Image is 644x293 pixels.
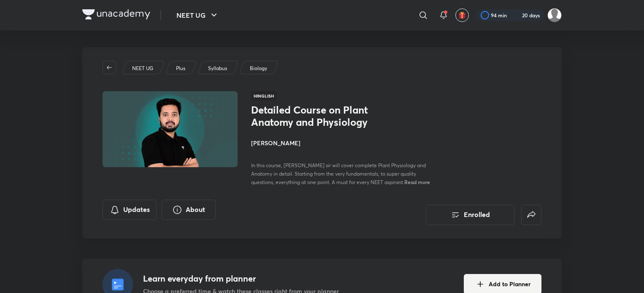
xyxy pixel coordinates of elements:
h1: Detailed Course on Plant Anatomy and Physiology [251,104,389,128]
span: Read more [404,179,430,185]
p: NEET UG [132,65,153,72]
button: NEET UG [171,7,224,24]
img: streak [512,11,520,19]
span: Hinglish [251,91,276,100]
img: surabhi [547,8,562,22]
h4: [PERSON_NAME] [251,138,440,147]
p: Syllabus [208,65,227,72]
img: avatar [458,11,466,19]
button: false [521,205,541,225]
a: Plus [175,65,187,72]
a: NEET UG [131,65,155,72]
button: About [162,200,216,220]
p: Biology [250,65,267,72]
a: Company Logo [82,9,150,22]
p: Plus [176,65,185,72]
img: Company Logo [82,9,150,19]
img: Thumbnail [101,90,239,168]
h4: Learn everyday from planner [143,272,339,285]
button: Enrolled [426,205,514,225]
button: Updates [103,200,157,220]
button: avatar [455,8,469,22]
span: In this course, [PERSON_NAME] sir will cover complete Plant Physiology and Anatomy in detail. Sta... [251,162,426,185]
a: Syllabus [207,65,229,72]
a: Biology [249,65,269,72]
